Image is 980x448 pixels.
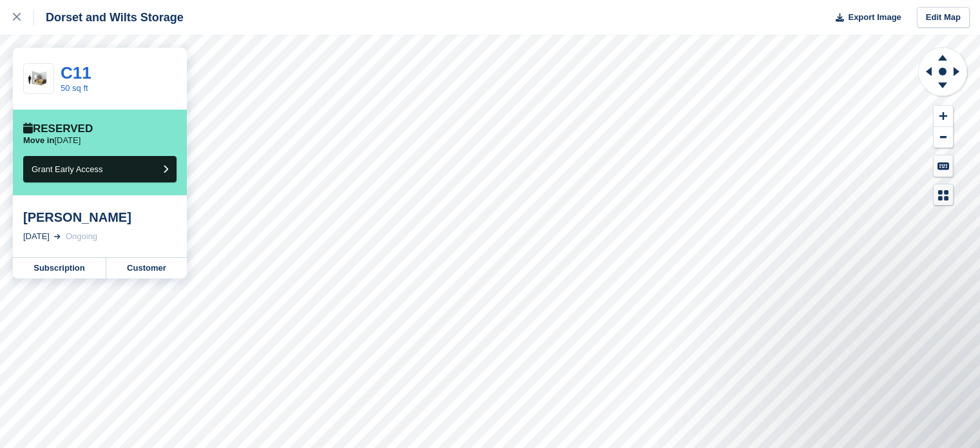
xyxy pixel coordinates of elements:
[934,155,953,177] button: Keyboard Shortcuts
[106,258,187,278] a: Customer
[32,164,103,174] span: Grant Early Access
[23,122,93,135] div: Reserved
[23,156,177,182] button: Grant Early Access
[23,209,177,225] div: [PERSON_NAME]
[23,135,54,145] span: Move in
[934,106,953,127] button: Zoom In
[24,68,53,90] img: 50.jpg
[54,234,61,239] img: arrow-right-light-icn-cde0832a797a2874e46488d9cf13f60e5c3a73dbe684e267c42b8395dfbc2abf.svg
[23,230,50,243] div: [DATE]
[934,127,953,148] button: Zoom Out
[13,258,106,278] a: Subscription
[23,135,81,146] p: [DATE]
[61,63,91,83] a: C11
[848,11,901,24] span: Export Image
[828,7,901,28] button: Export Image
[917,7,970,28] a: Edit Map
[934,184,953,206] button: Map Legend
[34,10,184,25] div: Dorset and Wilts Storage
[61,83,88,93] a: 50 sq ft
[66,230,97,243] div: Ongoing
